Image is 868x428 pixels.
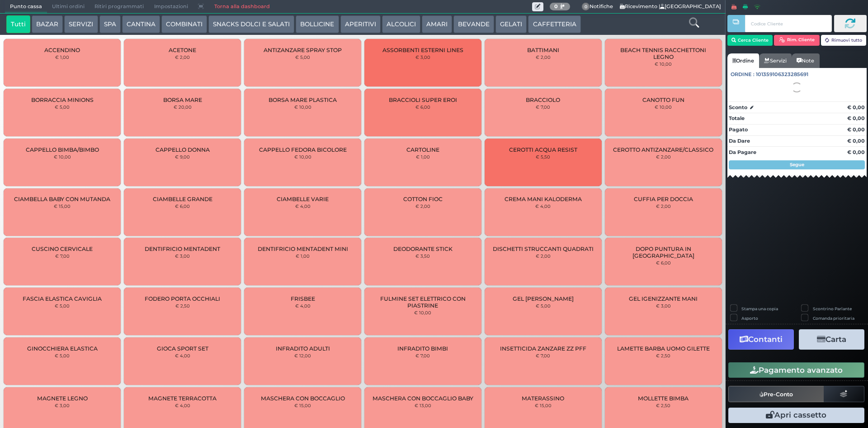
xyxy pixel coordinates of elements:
[415,203,430,209] small: € 2,00
[847,149,865,155] strong: € 0,00
[382,47,463,53] span: ASSORBENTI ESTERNI LINES
[656,154,671,159] small: € 2,00
[406,146,439,153] span: CARTOLINE
[174,104,192,110] small: € 20,00
[656,303,671,308] small: € 3,00
[505,196,582,202] span: CREMA MANI KALODERMA
[535,203,551,209] small: € 4,00
[276,345,330,352] span: INFRADITO ADULTI
[175,403,190,408] small: € 4,00
[209,0,274,13] a: Torna alla dashboard
[847,138,865,144] strong: € 0,00
[294,104,311,110] small: € 10,00
[26,146,99,153] span: CAPPELLO BIMBA/BIMBO
[535,403,552,408] small: € 15,00
[509,146,577,153] span: CEROTTI ACQUA RESIST
[731,71,755,78] span: Ordine :
[729,104,747,111] strong: Sconto
[414,310,431,315] small: € 10,00
[295,203,311,209] small: € 4,00
[32,245,93,252] span: CUSCINO CERVICALE
[656,353,670,358] small: € 2,50
[554,3,558,10] b: 0
[612,47,714,60] span: BEACH TENNIS RACCHETTONI LEGNO
[774,35,820,46] button: Rim. Cliente
[156,146,210,153] span: CAPPELLO DONNA
[145,295,220,302] span: FODERO PORTA OCCHIALI
[14,196,110,202] span: CIAMBELLA BABY CON MUTANDA
[99,15,121,34] button: SPA
[415,54,430,60] small: € 3,00
[294,353,311,358] small: € 12,00
[90,0,149,13] span: Ritiri programmati
[122,15,160,34] button: CANTINA
[175,353,190,358] small: € 4,00
[729,138,750,144] strong: Da Dare
[741,315,758,321] label: Asporto
[296,15,339,34] button: BOLLICINE
[617,345,710,352] span: LAMETTE BARBA UOMO GILETTE
[728,329,794,350] button: Contanti
[792,53,819,68] a: Note
[27,345,98,352] span: GINOCCHIERA ELASTICA
[415,403,431,408] small: € 13,00
[148,395,217,402] span: MAGNETE TERRACOTTA
[393,245,453,252] span: DEODORANTE STICK
[536,104,550,110] small: € 7,00
[157,345,208,352] span: GIOCA SPORT SET
[500,345,586,352] span: INSETTICIDA ZANZARE ZZ PFF
[613,146,713,153] span: CEROTTO ANTIZANZARE/CLASSICO
[536,253,551,259] small: € 2,00
[153,196,212,202] span: CIAMBELLE GRANDE
[373,395,473,402] span: MASCHERA CON BOCCAGLIO BABY
[728,362,864,378] button: Pagamento avanzato
[389,96,457,103] span: BRACCIOLI SUPER EROI
[175,253,190,259] small: € 3,00
[847,104,865,111] strong: € 0,00
[259,146,347,153] span: CAPPELLO FEDORA BICOLORE
[728,408,864,423] button: Apri cassetto
[31,96,94,103] span: BORRACCIA MINIONS
[756,71,808,78] span: 101359106323285691
[729,126,748,133] strong: Pagato
[493,245,594,252] span: DISCHETTI STRUCCANTI QUADRATI
[44,47,80,53] span: ACCENDINO
[422,15,452,34] button: AMARI
[634,196,693,202] span: CUFFIA PER DOCCIA
[415,253,430,259] small: € 3,50
[149,0,193,13] span: Impostazioni
[23,295,102,302] span: FASCIA ELASTICA CAVIGLIA
[382,15,420,34] button: ALCOLICI
[415,104,430,110] small: € 6,00
[55,253,70,259] small: € 7,00
[55,353,70,358] small: € 5,00
[790,162,804,168] strong: Segue
[522,395,564,402] span: MATERASSINO
[294,154,311,159] small: € 10,00
[536,353,550,358] small: € 7,00
[54,154,71,159] small: € 10,00
[813,315,854,321] label: Comanda prioritaria
[526,96,560,103] span: BRACCIOLO
[340,15,381,34] button: APERITIVI
[642,96,684,103] span: CANOTTO FUN
[264,47,342,53] span: ANTIZANZARE SPRAY STOP
[145,245,220,252] span: DENTIFRICIO MENTADENT
[799,329,864,350] button: Carta
[453,15,494,34] button: BEVANDE
[612,245,714,259] span: DOPO PUNTURA IN [GEOGRAPHIC_DATA]
[5,0,47,13] span: Punto cassa
[372,295,474,309] span: FULMINE SET ELETTRICO CON PIASTRINE
[295,54,310,60] small: € 5,00
[269,96,337,103] span: BORSA MARE PLASTICA
[528,15,580,34] button: CAFFETTERIA
[163,96,202,103] span: BORSA MARE
[258,245,348,252] span: DENTIFRICIO MENTADENT MINI
[55,303,70,308] small: € 5,00
[261,395,345,402] span: MASCHERA CON BOCCAGLIO
[729,149,756,155] strong: Da Pagare
[175,54,190,60] small: € 2,00
[728,386,824,402] button: Pre-Conto
[729,115,745,121] strong: Totale
[759,53,792,68] a: Servizi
